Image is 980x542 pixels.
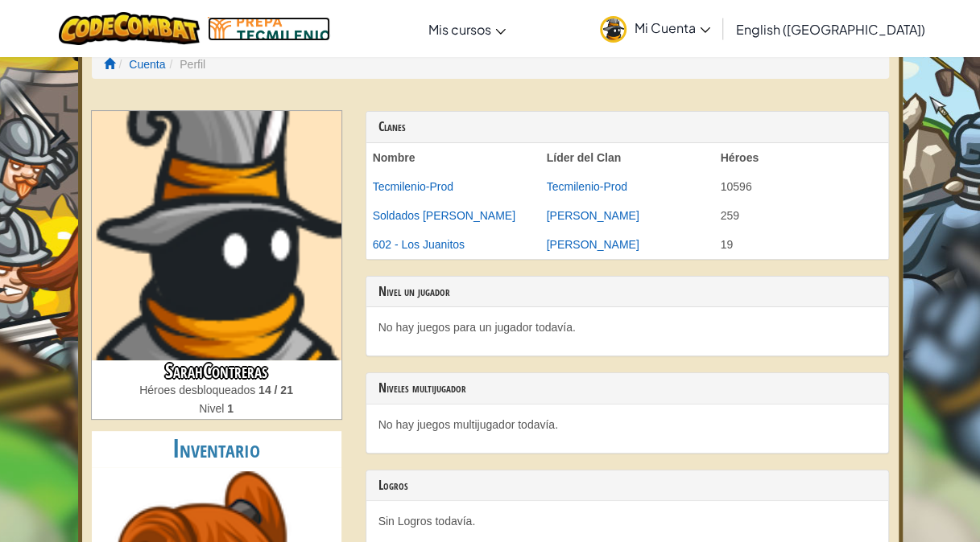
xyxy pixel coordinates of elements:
strong: 14 / 21 [258,384,293,396]
th: Líder del Clan [540,143,714,172]
a: Tecmilenio-Prod [373,180,453,193]
h3: Clanes [378,120,876,134]
td: 10596 [714,172,888,201]
a: Mi Cuenta [592,3,718,54]
a: Tecmilenio-Prod [547,180,627,193]
span: Mi Cuenta [635,19,710,36]
p: No hay juegos multijugador todavía. [378,417,876,433]
span: Héroes desbloqueados [139,384,258,396]
th: Nombre [366,143,540,172]
h3: Nivel un jugador [378,285,876,299]
span: English ([GEOGRAPHIC_DATA]) [736,21,925,38]
h3: Niveles multijugador [378,381,876,396]
span: Nivel [199,402,227,415]
img: Logotipo de CodeCombat [59,12,200,45]
h2: Inventario [92,431,341,467]
img: avatar [600,16,626,43]
h3: Logros [378,478,876,493]
a: 602 - Los Juanitos [373,238,465,251]
th: Héroes [714,143,888,172]
td: 259 [714,201,888,230]
li: Perfil [165,56,205,72]
td: 19 [714,230,888,259]
p: No hay juegos para un jugador todavía. [378,319,876,335]
strong: 1 [227,402,234,415]
a: Cuenta [129,58,165,71]
span: Mis cursos [428,21,491,38]
img: Logotipo de Tecmilenio [208,17,330,41]
p: Sin Logros todavía. [378,513,876,529]
a: Soldados [PERSON_NAME] [373,209,515,222]
a: [PERSON_NAME] [547,209,639,222]
h3: SarahContreras [92,360,341,382]
a: English ([GEOGRAPHIC_DATA]) [728,7,933,51]
a: [PERSON_NAME] [547,238,639,251]
a: Mis cursos [420,7,514,51]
